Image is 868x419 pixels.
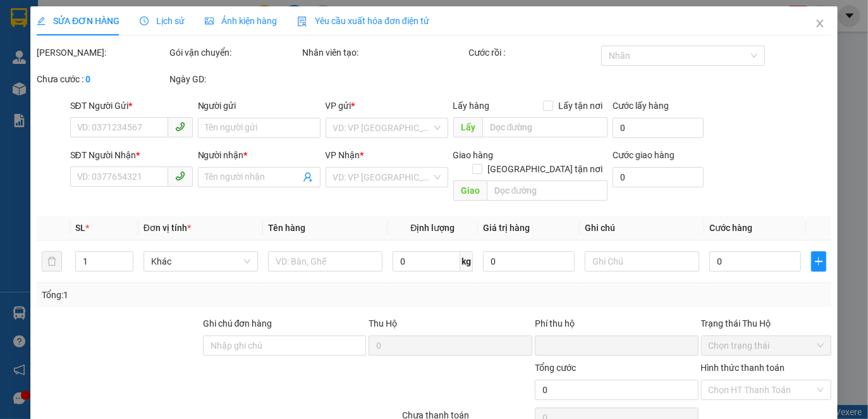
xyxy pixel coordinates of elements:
[410,223,455,233] span: Định lượng
[140,16,185,26] span: Lịch sử
[297,16,307,27] img: icon
[613,167,704,187] input: Cước giao hàng
[535,363,576,373] span: Tổng cước
[453,101,490,111] span: Lấy hàng
[175,171,185,181] span: phone
[453,117,482,137] span: Lấy
[613,150,675,160] label: Cước giao hàng
[302,46,466,59] div: Nhân viên tạo:
[70,99,193,113] div: SĐT Người Gửi
[460,251,473,272] span: kg
[482,162,608,176] span: [GEOGRAPHIC_DATA] tận nơi
[326,150,360,160] span: VP Nhận
[815,18,825,28] span: close
[802,6,838,42] button: Close
[175,122,185,132] span: phone
[268,223,305,233] span: Tên hàng
[453,150,494,160] span: Giao hàng
[37,46,167,59] div: [PERSON_NAME]:
[483,223,530,233] span: Giá trị hàng
[812,251,826,272] button: plus
[151,252,250,271] span: Khác
[487,180,608,201] input: Dọc đường
[144,223,191,233] span: Đơn vị tính
[169,72,300,86] div: Ngày GD:
[37,16,46,25] span: edit
[812,256,826,266] span: plus
[303,172,313,182] span: user-add
[42,288,336,302] div: Tổng: 1
[37,72,167,86] div: Chưa cước :
[580,216,704,241] th: Ghi chú
[535,316,699,335] div: Phí thu hộ
[709,336,824,355] span: Chọn trạng thái
[553,99,608,113] span: Lấy tận nơi
[613,118,704,138] input: Cước lấy hàng
[369,318,397,328] span: Thu Hộ
[585,251,699,272] input: Ghi Chú
[297,16,429,26] span: Yêu cầu xuất hóa đơn điện tử
[70,148,193,162] div: SĐT Người Nhận
[453,180,487,201] span: Giao
[203,335,367,356] input: Ghi chú đơn hàng
[268,251,382,272] input: VD: Bàn, Ghế
[169,46,300,59] div: Gói vận chuyển:
[85,74,90,84] b: 0
[75,223,85,233] span: SL
[203,318,272,328] label: Ghi chú đơn hàng
[42,251,62,272] button: delete
[701,363,785,373] label: Hình thức thanh toán
[198,148,321,162] div: Người nhận
[709,223,752,233] span: Cước hàng
[482,117,608,137] input: Dọc đường
[701,316,831,330] div: Trạng thái Thu Hộ
[613,101,669,111] label: Cước lấy hàng
[37,16,119,26] span: SỬA ĐƠN HÀNG
[468,46,599,59] div: Cước rồi :
[326,99,448,113] div: VP gửi
[198,99,321,113] div: Người gửi
[140,16,149,25] span: clock-circle
[205,16,277,26] span: Ảnh kiện hàng
[205,16,214,25] span: picture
